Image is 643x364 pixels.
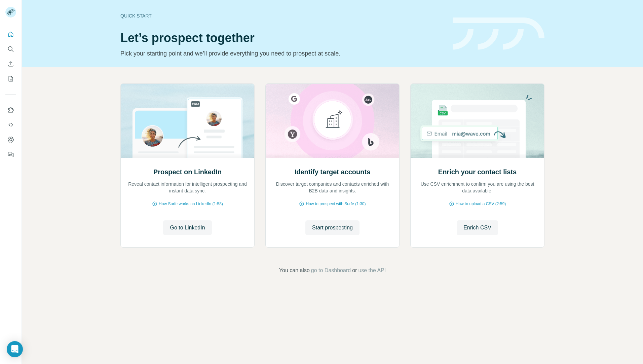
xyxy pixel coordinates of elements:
button: Enrich CSV [5,58,16,70]
button: Feedback [5,148,16,160]
p: Pick your starting point and we’ll provide everything you need to prospect at scale. [120,49,445,58]
h2: Identify target accounts [295,167,371,177]
button: use the API [358,266,386,275]
span: How to prospect with Surfe (1:30) [306,201,366,207]
button: Use Surfe API [5,119,16,131]
button: Use Surfe on LinkedIn [5,104,16,116]
p: Use CSV enrichment to confirm you are using the best data available. [417,181,537,194]
div: Open Intercom Messenger [7,341,23,357]
h1: Let’s prospect together [120,31,445,45]
span: How to upload a CSV (2:59) [456,201,506,207]
span: How Surfe works on LinkedIn (1:58) [159,201,223,207]
span: Go to LinkedIn [170,224,205,232]
div: Quick start [120,12,445,19]
span: or [352,266,357,275]
button: go to Dashboard [311,266,351,275]
button: Quick start [5,28,16,40]
img: Enrich your contact lists [410,84,544,158]
p: Discover target companies and contacts enriched with B2B data and insights. [272,181,392,194]
button: My lists [5,73,16,85]
button: Dashboard [5,134,16,146]
span: Enrich CSV [463,224,491,232]
button: Go to LinkedIn [163,220,212,235]
button: Enrich CSV [457,220,498,235]
button: Search [5,43,16,55]
p: Reveal contact information for intelligent prospecting and instant data sync. [127,181,248,194]
span: Start prospecting [312,224,353,232]
img: Prospect on LinkedIn [120,84,255,158]
img: Avatar [5,7,16,17]
span: You can also [279,266,310,275]
h2: Prospect on LinkedIn [153,167,222,177]
img: banner [453,17,544,50]
h2: Enrich your contact lists [438,167,517,177]
img: Identify target accounts [265,84,400,158]
button: Start prospecting [305,220,360,235]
